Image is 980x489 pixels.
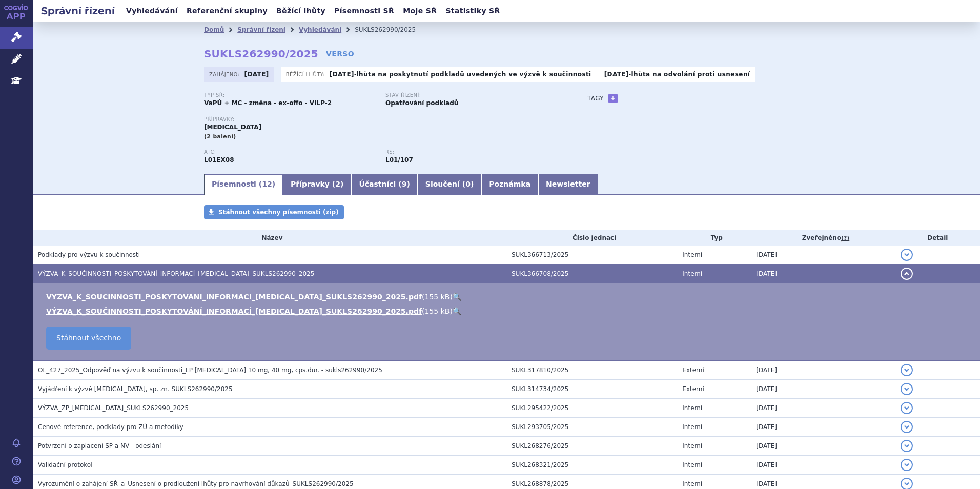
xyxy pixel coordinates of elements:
[123,4,181,18] a: Vyhledávání
[506,380,677,399] td: SUKL314734/2025
[237,26,285,33] a: Správní řízení
[385,99,458,107] strong: Opatřování podkladů
[38,251,140,258] span: Podklady pro výzvu k součinnosti
[608,94,618,103] a: +
[283,174,351,195] a: Přípravky (2)
[286,70,327,78] span: Běžící lhůty:
[751,264,895,283] td: [DATE]
[46,292,970,302] li: ( )
[506,418,677,437] td: SUKL293705/2025
[751,437,895,456] td: [DATE]
[204,26,224,33] a: Domů
[901,268,913,280] button: detail
[335,180,340,188] span: 2
[631,71,750,78] a: lhůta na odvolání proti usnesení
[841,235,849,242] abbr: (?)
[33,230,506,246] th: Název
[901,440,913,452] button: detail
[442,4,503,18] a: Statistiky SŘ
[38,442,161,450] span: Potvrzení o zaplacení SP a NV - odeslání
[901,383,913,395] button: detail
[218,209,339,216] span: Stáhnout všechny písemnosti (zip)
[351,174,417,195] a: Účastníci (9)
[682,404,702,412] span: Interní
[901,421,913,433] button: detail
[418,174,481,195] a: Sloučení (0)
[330,71,354,78] strong: [DATE]
[38,270,314,277] span: VÝZVA_K_SOUČINNOSTI_POSKYTOVÁNÍ_INFORMACÍ_LENVIMA_SUKLS262990_2025
[604,71,629,78] strong: [DATE]
[355,22,429,37] li: SUKLS262990/2025
[204,116,567,123] p: Přípravky:
[385,149,557,155] p: RS:
[204,92,375,98] p: Typ SŘ:
[38,423,183,431] span: Cenové reference, podklady pro ZÚ a metodiky
[204,48,318,60] strong: SUKLS262990/2025
[682,461,702,468] span: Interní
[682,366,704,374] span: Externí
[682,423,702,431] span: Interní
[506,264,677,283] td: SUKL366708/2025
[46,293,422,301] a: VYZVA_K_SOUCINNOSTI_POSKYTOVANI_INFORMACI_[MEDICAL_DATA]_SUKLS262990_2025.pdf
[204,133,236,140] span: (2 balení)
[385,92,557,98] p: Stav řízení:
[38,480,354,487] span: Vyrozumění o zahájení SŘ_a_Usnesení o prodloužení lhůty pro navrhování důkazů_SUKLS262990/2025
[901,249,913,261] button: detail
[204,99,332,107] strong: VaPÚ + MC - změna - ex-offo - VILP-2
[183,4,271,18] a: Referenční skupiny
[751,380,895,399] td: [DATE]
[682,251,702,258] span: Interní
[465,180,471,188] span: 0
[587,92,604,105] h3: Tagy
[682,270,702,277] span: Interní
[895,230,980,246] th: Detail
[751,246,895,264] td: [DATE]
[357,71,591,78] a: lhůta na poskytnutí podkladů uvedených ve výzvě k součinnosti
[326,49,354,59] a: VERSO
[506,230,677,246] th: Číslo jednací
[425,293,450,301] span: 155 kB
[506,437,677,456] td: SUKL268276/2025
[244,71,269,78] strong: [DATE]
[331,4,397,18] a: Písemnosti SŘ
[46,307,422,315] a: VÝZVA_K_SOUČINNOSTI_POSKYTOVÁNÍ_INFORMACÍ_[MEDICAL_DATA]_SUKLS262990_2025.pdf
[299,26,341,33] a: Vyhledávání
[901,402,913,414] button: detail
[677,230,751,246] th: Typ
[46,306,970,316] li: ( )
[751,456,895,475] td: [DATE]
[402,180,407,188] span: 9
[400,4,440,18] a: Moje SŘ
[425,307,450,315] span: 155 kB
[453,293,461,301] a: 🔍
[751,230,895,246] th: Zveřejněno
[481,174,538,195] a: Poznámka
[751,360,895,380] td: [DATE]
[751,418,895,437] td: [DATE]
[262,180,272,188] span: 12
[901,459,913,471] button: detail
[38,385,233,393] span: Vyjádření k výzvě LENVIMA, sp. zn. SUKLS262990/2025
[330,70,591,78] p: -
[506,456,677,475] td: SUKL268321/2025
[682,385,704,393] span: Externí
[204,205,344,219] a: Stáhnout všechny písemnosti (zip)
[204,124,261,131] span: [MEDICAL_DATA]
[751,399,895,418] td: [DATE]
[38,404,189,412] span: VÝZVA_ZP_LENVIMA_SUKLS262990_2025
[38,461,93,468] span: Validační protokol
[604,70,750,78] p: -
[901,364,913,376] button: detail
[506,399,677,418] td: SUKL295422/2025
[506,360,677,380] td: SUKL317810/2025
[453,307,461,315] a: 🔍
[204,174,283,195] a: Písemnosti (12)
[38,366,382,374] span: OL_427_2025_Odpověď na výzvu k součinnosti_LP LENVIMA 10 mg, 40 mg, cps.dur. - sukls262990/2025
[204,156,234,164] strong: LENVATINIB
[506,246,677,264] td: SUKL366713/2025
[46,327,131,350] a: Stáhnout všechno
[682,442,702,450] span: Interní
[33,4,123,18] h2: Správní řízení
[204,149,375,155] p: ATC:
[273,4,329,18] a: Běžící lhůty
